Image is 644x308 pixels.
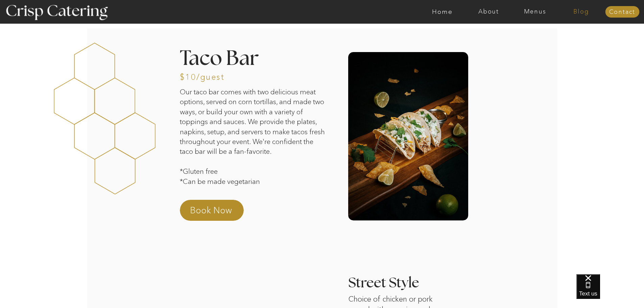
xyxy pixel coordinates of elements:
[605,9,639,16] a: Contact
[576,274,644,308] iframe: podium webchat widget bubble
[419,8,466,15] a: Home
[180,49,310,67] h2: Taco Bar
[190,204,249,220] a: Book Now
[466,8,512,15] a: About
[512,8,558,15] a: Menus
[348,276,456,291] h3: Street Style
[180,87,328,192] p: Our taco bar comes with two delicious meat options, served on corn tortillas, and made two ways, ...
[180,73,218,79] h3: $10/guest
[558,8,604,15] a: Blog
